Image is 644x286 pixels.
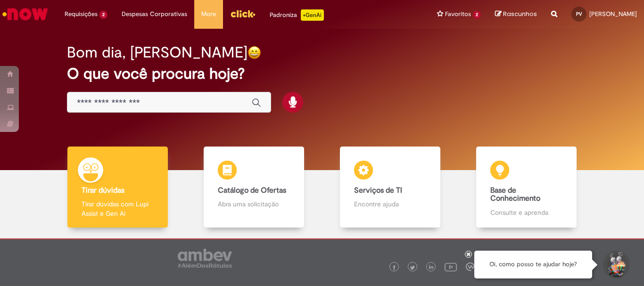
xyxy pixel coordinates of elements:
img: logo_footer_facebook.png [392,265,396,270]
p: +GenAi [301,9,324,21]
span: Favoritos [445,9,471,19]
button: Iniciar Conversa de Suporte [602,251,630,279]
a: Base de Conhecimento Consulte e aprenda [458,147,594,228]
span: PV [576,11,582,17]
img: logo_footer_linkedin.png [429,265,434,270]
span: More [201,9,216,19]
h2: Bom dia, [PERSON_NAME] [67,44,248,61]
span: Requisições [65,9,98,19]
img: logo_footer_youtube.png [445,261,457,273]
b: Catálogo de Ofertas [218,186,286,195]
a: Rascunhos [495,10,537,19]
img: logo_footer_workplace.png [466,262,474,271]
b: Serviços de TI [354,186,402,195]
img: ServiceNow [1,5,50,24]
span: 2 [99,11,107,19]
h2: O que você procura hoje? [67,65,577,82]
span: Rascunhos [503,9,537,18]
span: [PERSON_NAME] [589,10,637,18]
img: logo_footer_ambev_rotulo_gray.png [178,249,232,268]
a: Serviços de TI Encontre ajuda [322,147,458,228]
p: Tirar dúvidas com Lupi Assist e Gen Ai [82,199,153,218]
p: Consulte e aprenda [490,208,562,217]
span: 2 [473,11,481,19]
p: Encontre ajuda [354,199,426,209]
b: Base de Conhecimento [490,186,540,204]
img: logo_footer_twitter.png [410,265,415,270]
img: click_logo_yellow_360x200.png [230,7,256,21]
a: Tirar dúvidas Tirar dúvidas com Lupi Assist e Gen Ai [50,147,186,228]
b: Tirar dúvidas [82,186,124,195]
img: happy-face.png [248,46,261,59]
a: Catálogo de Ofertas Abra uma solicitação [186,147,322,228]
span: Despesas Corporativas [122,9,187,19]
div: Padroniza [270,9,324,21]
p: Abra uma solicitação [218,199,289,209]
div: Oi, como posso te ajudar hoje? [474,251,592,278]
